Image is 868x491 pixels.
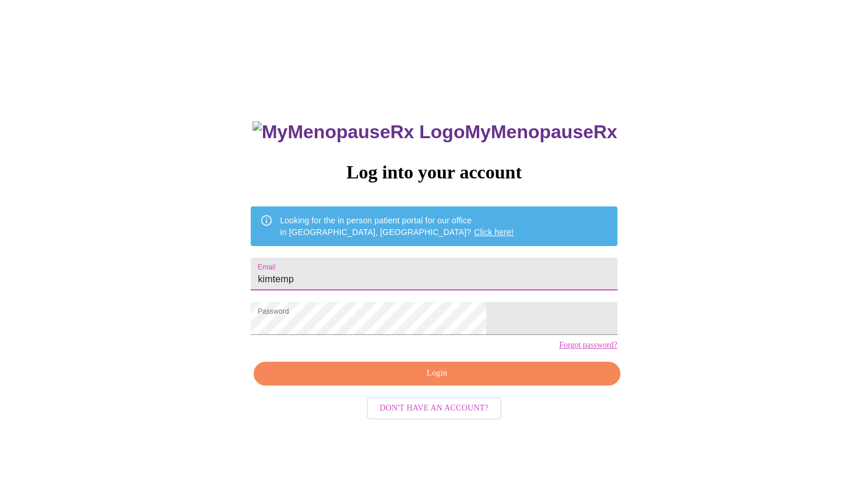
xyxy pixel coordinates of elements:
[364,402,504,412] a: Don't have an account?
[252,121,465,143] img: MyMenopauseRx Logo
[251,162,617,183] h3: Log into your account
[252,121,617,143] h3: MyMenopauseRx
[267,366,606,381] span: Login
[559,341,617,350] a: Forgot password?
[379,401,489,416] span: Don't have an account?
[474,227,514,237] a: Click here!
[280,210,514,243] div: Looking for the in person patient portal for our office in [GEOGRAPHIC_DATA], [GEOGRAPHIC_DATA]?
[367,397,501,420] button: Don't have an account?
[254,362,620,385] button: Login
